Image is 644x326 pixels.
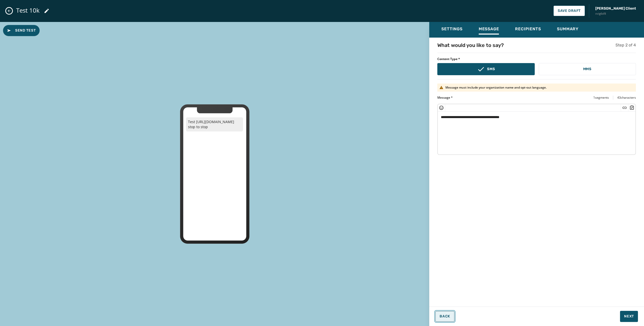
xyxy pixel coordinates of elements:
p: SMS [487,67,495,72]
button: Back [435,311,454,322]
span: vvig6sf8 [595,12,636,16]
span: Save Draft [558,9,581,13]
span: Content Type * [437,57,636,61]
button: MMS [539,63,636,75]
button: Insert Short Link [622,105,627,110]
button: Insert Survey [629,105,634,110]
button: SMS [437,63,534,75]
p: MMS [583,67,592,72]
p: Test [URL][DOMAIN_NAME] stop to stop [186,117,243,131]
button: Settings [437,24,466,36]
button: Summary [553,24,583,36]
span: Settings [441,26,462,32]
span: Recipients [515,26,541,32]
span: Next [624,314,634,319]
button: Next [620,311,638,322]
h4: What would you like to say? [437,42,504,49]
button: Save Draft [553,6,585,16]
button: Message [475,24,503,36]
span: 43 characters [617,96,636,100]
span: 1 segments [593,96,609,100]
span: Back [440,314,450,318]
label: Message * [437,96,453,100]
p: Message must include your organization name and opt-out language. [445,86,547,90]
button: Recipients [511,24,545,36]
span: [PERSON_NAME] Client [595,6,636,11]
span: Summary [557,26,579,32]
span: Message [479,26,499,32]
h5: Step 2 of 4 [615,42,636,48]
button: Insert Emoji [439,105,444,110]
